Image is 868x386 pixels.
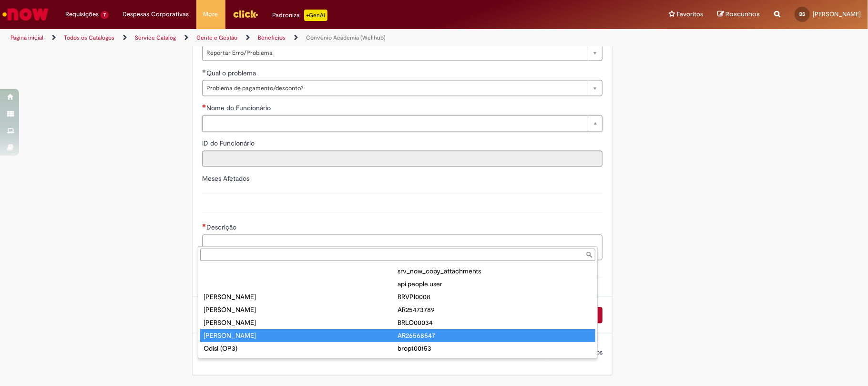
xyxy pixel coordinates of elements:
[204,331,398,340] div: [PERSON_NAME]
[398,344,592,353] div: brop100153
[398,266,592,276] div: srv_now_copy_attachments
[398,318,592,327] div: BRLO00034
[398,331,592,340] div: AR26568547
[204,344,398,353] div: Odisi (OP3)
[204,305,398,314] div: [PERSON_NAME]
[398,279,592,289] div: api.people.user
[398,305,592,314] div: AR25473789
[398,292,592,302] div: BRVPI0008
[398,356,592,366] div: a@[DOMAIN_NAME]
[204,292,398,302] div: [PERSON_NAME]
[204,318,398,327] div: [PERSON_NAME]
[198,263,597,358] ul: Nome do Funcionário
[204,356,398,366] div: "/><script Bar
